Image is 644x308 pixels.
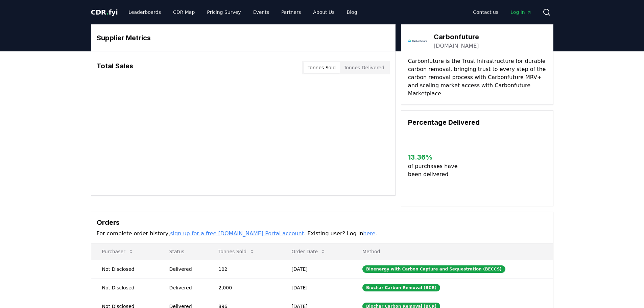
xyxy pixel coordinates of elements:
td: [DATE] [281,260,352,278]
span: . [106,8,109,16]
div: Biochar Carbon Removal (BCR) [362,284,440,291]
button: Order Date [286,245,331,258]
a: Log in [505,6,537,18]
td: [DATE] [281,278,352,297]
button: Purchaser [97,245,139,258]
p: Status [164,248,202,255]
a: [DOMAIN_NAME] [434,42,479,50]
a: sign up for a free [DOMAIN_NAME] Portal account [170,230,304,237]
td: Not Disclosed [91,278,159,297]
a: here [363,230,375,237]
a: Blog [341,6,363,18]
nav: Main [123,6,362,18]
p: Carbonfuture is the Trust Infrastructure for durable carbon removal, bringing trust to every step... [408,57,546,98]
a: Contact us [468,6,504,18]
a: Events [248,6,275,18]
nav: Main [468,6,537,18]
h3: Carbonfuture [434,32,479,42]
span: Log in [510,9,531,16]
h3: 13.36 % [408,152,463,162]
a: Partners [276,6,306,18]
a: CDR.fyi [91,7,118,17]
h3: Total Sales [97,61,133,74]
p: of purchases have been delivered [408,162,463,179]
div: Delivered [169,284,202,291]
a: CDR Map [168,6,200,18]
h3: Supplier Metrics [97,33,390,43]
td: Not Disclosed [91,260,159,278]
a: About Us [308,6,340,18]
p: Method [357,248,548,255]
a: Pricing Survey [201,6,246,18]
a: Leaderboards [123,6,166,18]
button: Tonnes Delivered [340,62,388,73]
h3: Orders [97,217,548,228]
span: CDR fyi [91,8,118,16]
button: Tonnes Sold [304,62,340,73]
button: Tonnes Sold [213,245,260,258]
div: Bioenergy with Carbon Capture and Sequestration (BECCS) [362,265,505,273]
p: For complete order history, . Existing user? Log in . [97,230,548,238]
h3: Percentage Delivered [408,117,546,127]
td: 2,000 [208,278,281,297]
div: Delivered [169,266,202,273]
img: Carbonfuture-logo [408,31,427,50]
td: 102 [208,260,281,278]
